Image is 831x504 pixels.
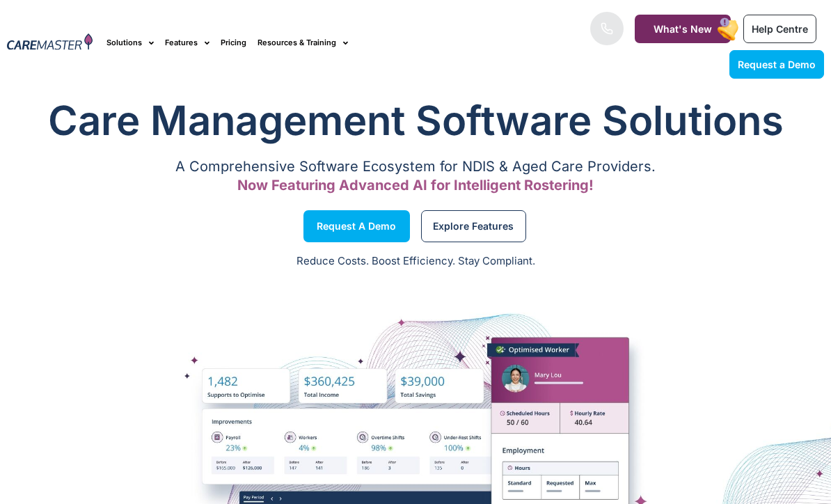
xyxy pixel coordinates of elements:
[7,33,93,52] img: CareMaster Logo
[433,223,514,230] span: Explore Features
[635,15,731,43] a: What's New
[8,253,823,269] p: Reduce Costs. Boost Efficiency. Stay Compliant.
[743,15,816,43] a: Help Centre
[7,93,824,148] h1: Care Management Software Solutions
[258,19,348,66] a: Resources & Training
[221,19,246,66] a: Pricing
[7,162,824,171] p: A Comprehensive Software Ecosystem for NDIS & Aged Care Providers.
[752,23,808,35] span: Help Centre
[729,50,824,79] a: Request a Demo
[421,210,526,242] a: Explore Features
[317,223,396,230] span: Request a Demo
[738,58,816,70] span: Request a Demo
[106,19,530,66] nav: Menu
[303,210,410,242] a: Request a Demo
[237,177,594,194] span: Now Featuring Advanced AI for Intelligent Rostering!
[165,19,209,66] a: Features
[654,23,712,35] span: What's New
[106,19,154,66] a: Solutions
